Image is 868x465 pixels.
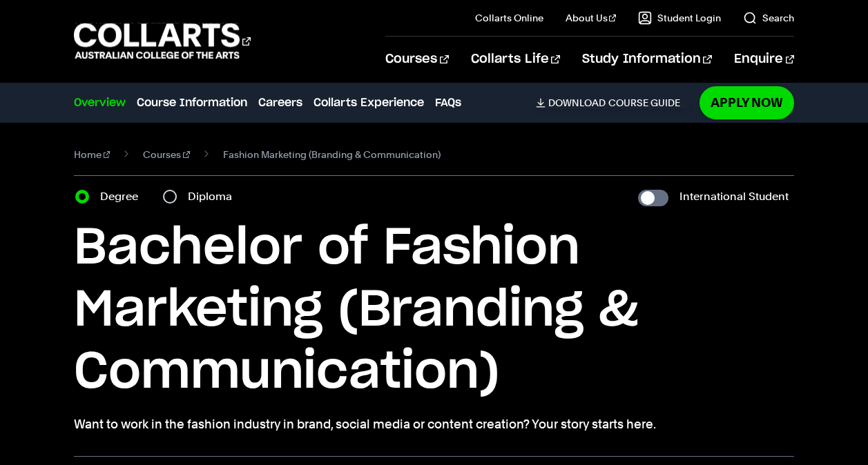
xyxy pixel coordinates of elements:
a: Careers [258,95,302,111]
a: Collarts Experience [314,95,424,111]
a: Search [743,11,794,25]
a: DownloadCourse Guide [536,97,691,109]
p: Want to work in the fashion industry in brand, social media or content creation? Your story start... [74,415,794,434]
a: Courses [143,145,190,164]
a: Home [74,145,110,164]
a: Apply Now [700,86,794,119]
a: FAQs [435,95,461,111]
a: Courses [385,37,448,82]
label: Degree [100,187,146,206]
h1: Bachelor of Fashion Marketing (Branding & Communication) [74,217,794,404]
a: Collarts Online [475,11,543,25]
label: Diploma [188,187,240,206]
span: Download [548,97,606,109]
div: Go to homepage [74,21,251,61]
a: Overview [74,95,126,111]
a: Enquire [734,37,794,82]
a: Course Information [137,95,247,111]
a: About Us [566,11,617,25]
a: Study Information [582,37,712,82]
a: Student Login [638,11,721,25]
label: International Student [679,187,789,206]
a: Collarts Life [471,37,560,82]
span: Fashion Marketing (Branding & Communication) [223,145,441,164]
